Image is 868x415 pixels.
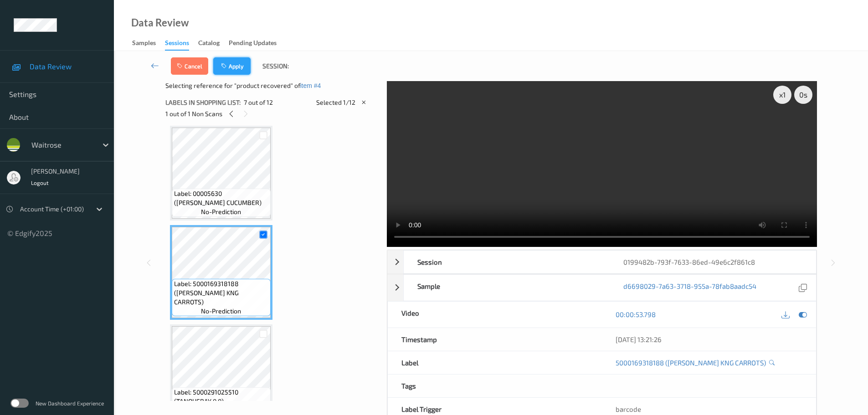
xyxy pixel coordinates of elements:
div: [DATE] 13:21:26 [616,335,802,344]
div: 1 out of 1 Non Scans [165,108,380,119]
a: 5000169318188 ([PERSON_NAME] KNG CARROTS) [616,358,766,367]
div: x 1 [773,86,791,104]
a: Samples [132,37,165,50]
button: Cancel [171,57,208,75]
span: Label: 5000169318188 ([PERSON_NAME] KNG CARROTS) [174,279,268,307]
div: Tags [388,374,602,397]
div: 0199482b-793f-7633-86ed-49e6c2f861c8 [610,251,816,273]
a: d6698029-7a63-3718-955a-78fab8aadc54 [623,282,756,294]
div: Catalog [198,38,220,50]
div: Pending Updates [229,38,277,50]
div: Session [404,251,610,273]
span: 7 out of 12 [244,98,273,107]
span: Label: 5000291025510 (TANQUERAY 0.0) [174,388,268,406]
div: 0 s [794,86,812,104]
span: Labels in shopping list: [165,98,241,107]
div: Samples [132,38,156,50]
a: Pending Updates [229,37,286,50]
div: Sampled6698029-7a63-3718-955a-78fab8aadc54 [387,274,817,301]
div: Sample [404,275,610,301]
div: Data Review [131,18,189,27]
div: Sessions [165,38,189,51]
span: no-prediction [201,207,241,216]
button: Apply [213,57,251,75]
span: Selecting reference for "product recovered" of [165,81,321,90]
span: no-prediction [201,307,241,316]
span: Label: 00005630 ([PERSON_NAME] CUCUMBER) [174,189,268,207]
a: 00:00:53.798 [616,310,656,319]
div: Timestamp [388,328,602,351]
a: Sessions [165,37,198,51]
button: item #4 [300,82,321,89]
div: Label [388,351,602,374]
a: Catalog [198,37,229,50]
div: Video [388,302,602,328]
div: Session0199482b-793f-7633-86ed-49e6c2f861c8 [387,250,817,274]
span: Selected 1/12 [316,98,355,107]
span: Session: [262,61,289,71]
